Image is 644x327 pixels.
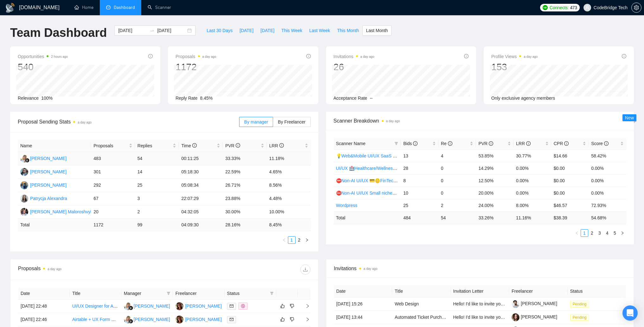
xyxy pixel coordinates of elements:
[564,141,569,146] span: info-circle
[278,25,306,36] button: This Week
[589,150,626,162] td: 58.42%
[91,205,135,219] td: 20
[173,287,225,300] th: Freelancer
[631,5,641,10] a: setting
[401,211,438,224] td: 484
[185,316,222,323] div: [PERSON_NAME]
[632,5,641,10] span: setting
[625,115,634,120] span: New
[334,61,374,73] div: 26
[364,267,378,270] time: a day ago
[70,287,121,300] th: Title
[20,196,67,201] a: PAPatrycja Alexandra
[267,179,311,192] td: 8.56%
[20,155,28,163] img: AK
[124,316,132,324] img: AK
[392,311,451,324] td: Automated Ticket Purchasing Bot Development
[438,187,476,199] td: 0
[438,150,476,162] td: 4
[476,150,513,162] td: 53.85%
[401,174,438,187] td: 8
[124,303,170,308] a: AK[PERSON_NAME]
[41,96,53,101] span: 100%
[200,96,213,101] span: 8.45%
[513,199,551,211] td: 8.00%
[18,140,91,152] th: Name
[267,152,311,165] td: 11.18%
[288,236,296,244] li: 1
[441,141,452,146] span: Re
[18,313,70,326] td: [DATE] 22:46
[604,141,609,146] span: info-circle
[336,141,366,146] span: Scanner Name
[279,143,284,148] span: info-circle
[516,141,531,146] span: LRR
[589,199,626,211] td: 72.93%
[18,219,91,231] td: Total
[70,313,121,326] td: Airtable + UX Form Designer for National High School BBQ Association App (PITMASTER)
[438,199,476,211] td: 2
[512,300,520,308] img: c1lj8yzrZJ4nZpU8vrRPSicxkQ8VOZS1Pr2jJzGAEUmRCw-j0IVEZXpEjhZpvdzsCH
[282,238,286,242] span: left
[464,54,469,58] span: info-circle
[403,141,418,146] span: Bids
[20,169,67,174] a: KK[PERSON_NAME]
[413,141,418,146] span: info-circle
[386,119,400,123] time: a day ago
[290,304,294,309] span: dislike
[622,54,626,58] span: info-circle
[393,139,399,148] span: filter
[118,27,147,34] input: Start date
[91,152,135,165] td: 483
[244,119,268,124] span: By manager
[611,229,619,237] li: 5
[334,297,392,311] td: [DATE] 15:26
[336,203,357,208] a: Wordpress
[106,5,111,10] span: dashboard
[448,141,452,146] span: info-circle
[305,238,309,242] span: right
[395,315,488,320] a: Automated Ticket Purchasing Bot Development
[476,162,513,174] td: 14.29%
[476,199,513,211] td: 24.00%
[591,141,608,146] span: Score
[91,192,135,205] td: 67
[223,152,267,165] td: 33.33%
[269,143,284,148] span: LRR
[279,316,286,323] button: like
[124,317,170,322] a: AK[PERSON_NAME]
[395,301,419,306] a: Web Design
[165,289,172,298] span: filter
[551,162,589,174] td: $0.00
[392,297,451,311] td: Web Design
[336,153,436,158] a: 💡Web&Mobile UI/UX SaaS 2 ([PERSON_NAME])
[281,27,302,34] span: This Week
[370,96,373,101] span: --
[236,143,240,148] span: info-circle
[30,195,67,202] div: Patrycja Alexandra
[619,229,626,237] button: right
[236,25,257,36] button: [DATE]
[512,313,520,321] img: c1R-M39ZuYEBeKfMth6Ar10ZxULs1-53HxjRFeKbDaoHmb2iOw3owgm-cHAZQwyXtk
[134,316,170,323] div: [PERSON_NAME]
[596,230,603,237] a: 3
[20,208,28,216] img: DM
[512,314,557,319] a: [PERSON_NAME]
[269,289,275,298] span: filter
[241,304,245,308] span: dollar
[513,187,551,199] td: 0.00%
[18,96,39,101] span: Relevance
[175,317,222,322] a: AV[PERSON_NAME]
[223,165,267,179] td: 22.59%
[362,25,391,36] button: Last Month
[392,285,451,297] th: Title
[51,55,68,58] time: 2 hours ago
[491,61,538,73] div: 153
[513,162,551,174] td: 0.00%
[135,165,179,179] td: 14
[150,28,155,33] span: to
[491,96,555,101] span: Only exclusive agency members
[631,3,641,13] button: setting
[179,165,223,179] td: 05:18:30
[175,96,197,101] span: Reply Rate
